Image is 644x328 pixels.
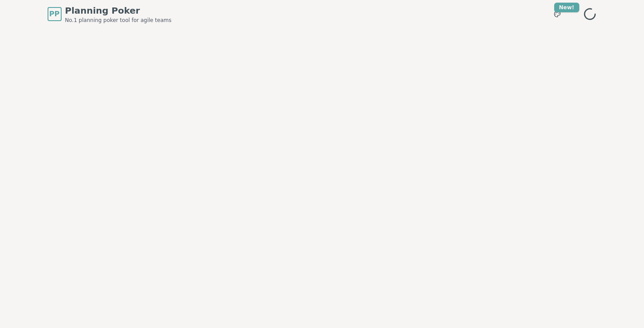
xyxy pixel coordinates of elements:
span: PP [49,9,59,19]
span: No.1 planning poker tool for agile teams [65,17,172,24]
button: New! [549,6,565,22]
a: PPPlanning PokerNo.1 planning poker tool for agile teams [48,4,172,24]
span: Planning Poker [65,4,172,17]
div: New! [554,3,579,12]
